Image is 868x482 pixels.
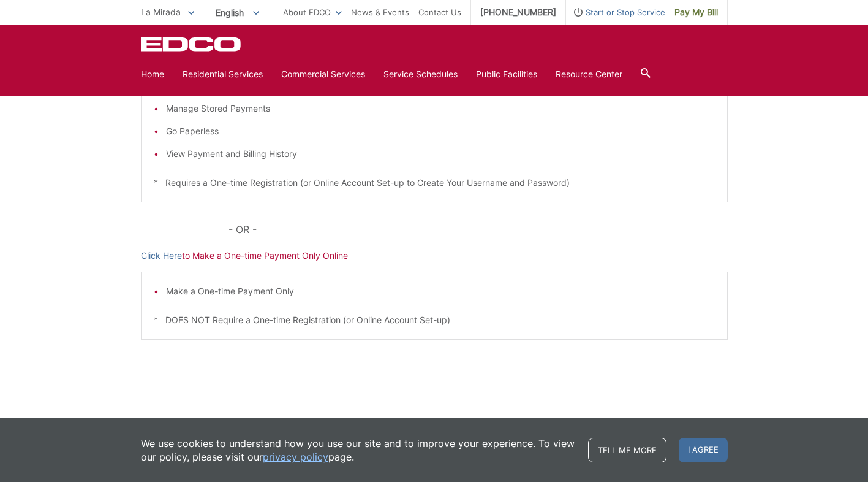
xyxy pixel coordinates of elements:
a: privacy policy [263,450,328,464]
a: Residential Services [183,67,263,81]
span: Pay My Bill [674,6,718,19]
p: to Make a One-time Payment Only Online [141,249,728,262]
a: Tell me more [588,438,666,462]
li: Make a One-time Payment Only [166,285,715,298]
a: News & Events [351,6,409,19]
p: * Requires a One-time Registration (or Online Account Set-up to Create Your Username and Password) [154,176,715,189]
li: Manage Stored Payments [166,102,715,115]
a: Commercial Services [281,67,365,81]
a: Contact Us [418,6,461,19]
p: - OR - [228,221,727,238]
li: Go Paperless [166,124,715,138]
span: English [206,2,268,23]
p: * DOES NOT Require a One-time Registration (or Online Account Set-up) [154,313,715,327]
a: Public Facilities [476,67,537,81]
a: Click Here [141,249,182,262]
a: About EDCO [283,6,342,19]
a: Home [141,67,164,81]
a: Resource Center [556,67,622,81]
a: EDCD logo. Return to the homepage. [141,37,243,52]
a: Service Schedules [383,67,458,81]
p: We use cookies to understand how you use our site and to improve your experience. To view our pol... [141,437,576,464]
span: La Mirada [141,7,181,17]
span: I agree [679,438,728,462]
li: View Payment and Billing History [166,147,715,161]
